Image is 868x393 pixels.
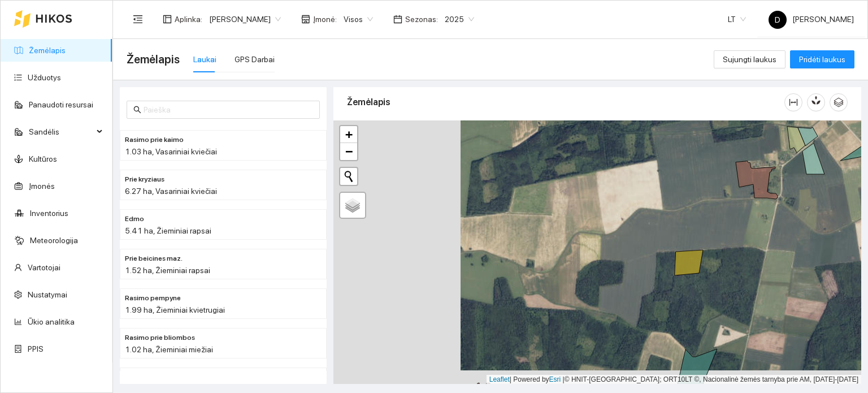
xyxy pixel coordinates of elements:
button: Initiate a new search [340,168,357,185]
span: column-width [785,98,802,107]
a: Užduotys [28,73,61,82]
span: Pridėti laukus [799,53,845,66]
input: Paieška [144,103,313,116]
span: 6.27 ha, Vasariniai kviečiai [125,187,217,196]
span: − [345,144,353,158]
span: Rasimo prie kaimo [125,135,184,145]
a: Zoom in [340,126,357,143]
span: [PERSON_NAME] [769,15,854,24]
button: column-width [784,93,802,111]
span: Įmonė : [313,13,337,25]
span: Rasimo prie bliombos [125,332,195,343]
div: GPS Darbai [235,53,275,66]
span: Rasimo pempyne [125,293,181,304]
span: Sandėlis [29,120,93,143]
span: Sujungti laukus [723,53,776,66]
span: Edmo [125,214,144,224]
a: Esri [549,375,561,383]
span: D [775,11,780,29]
a: Ūkio analitika [28,317,75,326]
button: Sujungti laukus [714,50,785,68]
span: calendar [393,15,402,24]
span: layout [163,15,172,24]
a: Žemėlapis [29,46,66,55]
span: search [133,106,141,114]
a: Meteorologija [30,236,78,245]
span: 2025 [445,11,474,28]
a: Sujungti laukus [714,55,785,64]
a: Pridėti laukus [790,55,854,64]
span: 1.02 ha, Žieminiai miežiai [125,345,213,354]
span: 1.52 ha, Žieminiai rapsai [125,266,210,275]
span: shop [301,15,310,24]
a: Vartotojai [28,263,60,272]
div: Laukai [193,53,216,66]
button: Pridėti laukus [790,50,854,68]
span: | [563,375,565,383]
a: PPIS [28,344,44,353]
span: Visos [344,11,373,28]
button: menu-fold [127,8,149,31]
span: 5.41 ha, Žieminiai rapsai [125,226,211,235]
div: Žemėlapis [347,86,784,118]
a: Nustatymai [28,290,67,299]
a: Zoom out [340,143,357,160]
span: 1.99 ha, Žieminiai kvietrugiai [125,305,225,314]
span: menu-fold [133,14,143,24]
span: Prie kryziaus [125,174,164,185]
span: Aplinka : [175,13,202,25]
span: Prie beicines maz. [125,253,183,264]
a: Įmonės [29,182,55,191]
a: Layers [340,193,365,218]
a: Kultūros [29,154,57,163]
a: Inventorius [30,209,68,218]
span: 1.03 ha, Vasariniai kviečiai [125,147,217,156]
div: | Powered by © HNIT-[GEOGRAPHIC_DATA]; ORT10LT ©, Nacionalinė žemės tarnyba prie AM, [DATE]-[DATE] [487,375,861,385]
a: Leaflet [489,375,510,383]
span: Dovydas Baršauskas [209,11,281,28]
span: LT [728,11,746,28]
span: + [345,127,353,141]
span: Žemėlapis [127,50,180,68]
span: Sezonas : [405,13,438,25]
a: Panaudoti resursai [29,100,93,109]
